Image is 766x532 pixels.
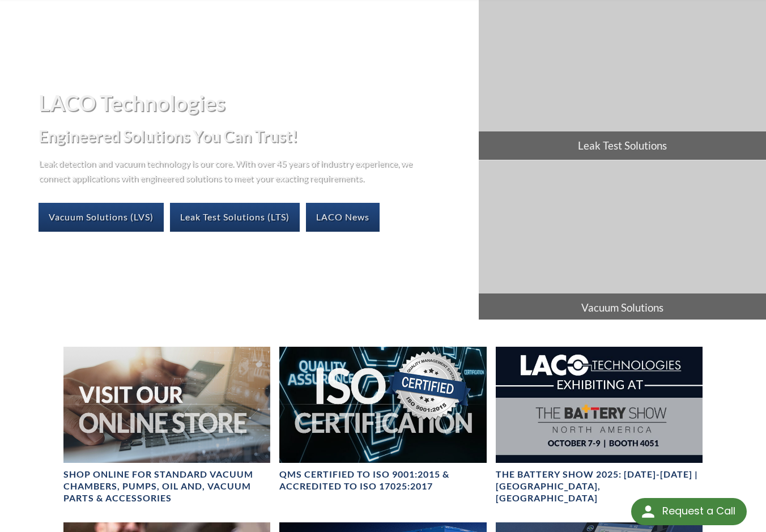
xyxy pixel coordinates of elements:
div: Request a Call [631,498,747,525]
a: The Battery Show 2025: Oct 7-9 | Detroit, MIThe Battery Show 2025: [DATE]-[DATE] | [GEOGRAPHIC_DA... [496,347,703,504]
h4: The Battery Show 2025: [DATE]-[DATE] | [GEOGRAPHIC_DATA], [GEOGRAPHIC_DATA] [496,469,703,504]
a: Leak Test Solutions (LTS) [170,203,300,231]
h4: SHOP ONLINE FOR STANDARD VACUUM CHAMBERS, PUMPS, OIL AND, VACUUM PARTS & ACCESSORIES [63,469,271,504]
h2: Engineered Solutions You Can Trust! [39,126,470,147]
p: Leak detection and vacuum technology is our core. With over 45 years of industry experience, we c... [39,156,418,185]
a: Vacuum Solutions [479,160,766,322]
h4: QMS CERTIFIED to ISO 9001:2015 & Accredited to ISO 17025:2017 [279,469,487,492]
a: Vacuum Solutions (LVS) [39,203,164,231]
img: round button [639,503,657,521]
a: ISO Certification headerQMS CERTIFIED to ISO 9001:2015 & Accredited to ISO 17025:2017 [279,347,487,492]
span: Vacuum Solutions [479,293,766,322]
h1: LACO Technologies [39,89,470,117]
span: Leak Test Solutions [479,131,766,160]
a: LACO News [306,203,380,231]
div: Request a Call [662,498,735,524]
a: Visit Our Online Store headerSHOP ONLINE FOR STANDARD VACUUM CHAMBERS, PUMPS, OIL AND, VACUUM PAR... [63,347,271,504]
